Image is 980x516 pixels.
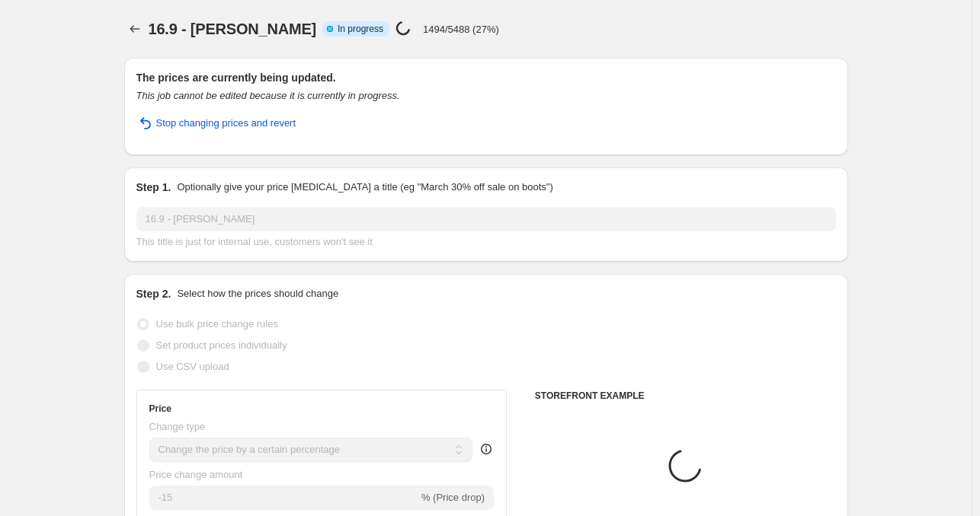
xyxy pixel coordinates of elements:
h6: STOREFRONT EXAMPLE [535,390,836,402]
span: Set product prices individually [156,339,287,351]
span: In progress [338,23,383,35]
span: This title is just for internal use, customers won't see it [136,236,373,247]
h2: Step 1. [136,180,171,195]
button: Price change jobs [124,18,146,40]
div: help [479,441,494,457]
span: Use bulk price change rules [156,318,278,330]
i: This job cannot be edited because it is currently in progress. [136,90,400,101]
span: 16.9 - [PERSON_NAME] [149,21,317,37]
h2: The prices are currently being updated. [136,70,836,85]
h3: Price [149,403,171,415]
button: Stop changing prices and revert [127,111,306,135]
h2: Step 2. [136,286,171,301]
p: 1494/5488 (27%) [423,24,499,35]
p: Optionally give your price [MEDICAL_DATA] a title (eg "March 30% off sale on boots") [177,180,552,195]
input: 30% off holiday sale [136,207,836,231]
span: Stop changing prices and revert [156,116,296,131]
span: Use CSV upload [156,361,229,372]
input: -15 [149,486,418,510]
span: Price change amount [149,469,243,480]
span: Change type [149,421,206,432]
p: Select how the prices should change [177,286,338,301]
span: % (Price drop) [421,492,485,503]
